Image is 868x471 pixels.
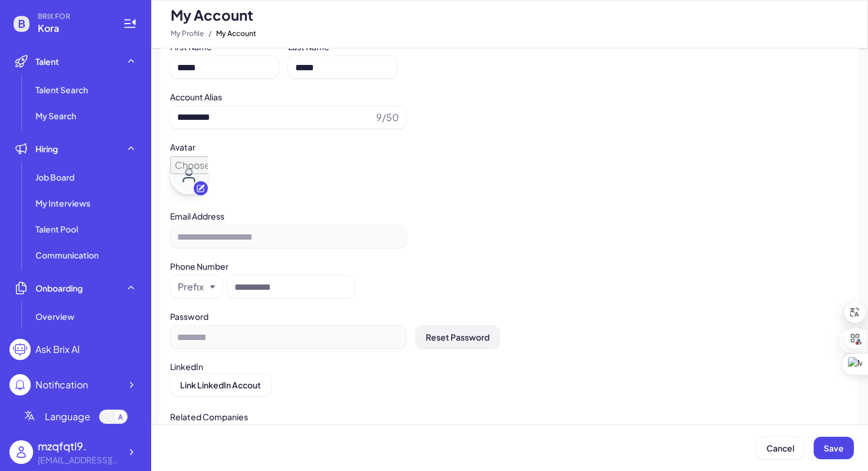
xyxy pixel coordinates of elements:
[170,411,248,422] label: Related Companies
[170,142,195,152] label: Avatar
[38,438,120,454] div: mzqfqtl9.
[208,27,211,41] span: /
[35,282,83,294] span: Onboarding
[756,437,804,459] button: Cancel
[824,443,844,453] span: Save
[170,311,208,322] label: Password
[35,110,76,122] span: My Search
[38,21,109,35] span: Kora
[180,380,261,390] span: Link LinkedIn Accout
[35,378,88,392] div: Notification
[170,91,222,102] label: Account Alias
[35,55,59,67] span: Talent
[35,342,80,356] div: Ask Brix AI
[766,443,794,453] span: Cancel
[45,410,90,424] span: Language
[814,437,854,459] button: Save
[35,171,74,183] span: Job Board
[216,27,256,41] span: My Account
[170,374,271,396] button: Link LinkedIn Accout
[35,197,90,209] span: My Interviews
[35,249,99,261] span: Communication
[170,261,229,272] label: Phone Number
[170,211,224,221] label: Email Address
[35,310,74,322] span: Overview
[178,280,204,294] div: Prefix
[170,361,203,372] label: LinkedIn
[171,5,253,24] span: My Account
[35,84,88,96] span: Talent Search
[9,440,33,464] img: user_logo.png
[416,326,500,348] button: Reset Password
[426,332,490,342] span: Reset Password
[35,143,58,155] span: Hiring
[35,223,78,235] span: Talent Pool
[38,454,120,466] div: xinyi.zhang@koraai.co
[38,12,109,21] span: BRIX FOR
[178,280,205,294] button: Prefix
[371,110,399,125] span: 9/50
